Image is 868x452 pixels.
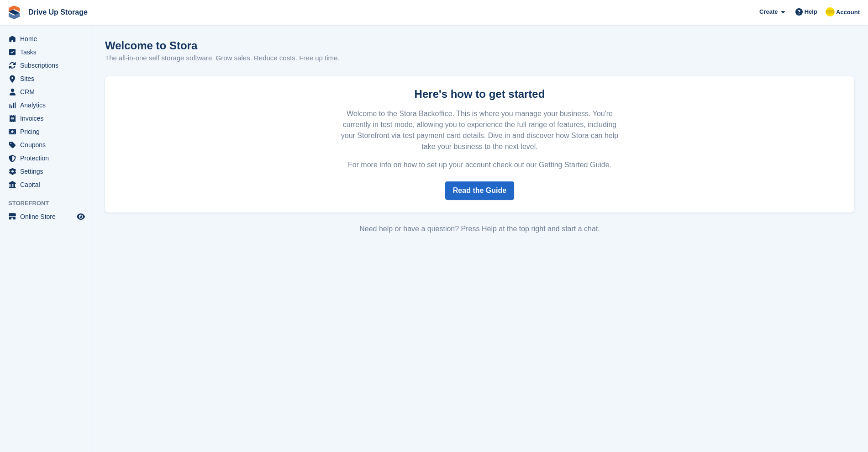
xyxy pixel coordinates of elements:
[5,210,86,223] a: menu
[836,8,860,17] span: Account
[5,32,86,45] a: menu
[8,199,91,208] span: Storefront
[5,72,86,85] a: menu
[826,7,835,16] img: Crispin Vitoria
[20,72,75,85] span: Sites
[5,152,86,165] a: menu
[20,138,75,151] span: Coupons
[415,88,545,100] strong: Here's how to get started
[105,39,340,52] h1: Welcome to Stora
[20,165,75,178] span: Settings
[20,152,75,165] span: Protection
[20,178,75,191] span: Capital
[5,138,86,151] a: menu
[20,112,75,125] span: Invoices
[5,165,86,178] a: menu
[5,85,86,98] a: menu
[20,46,75,58] span: Tasks
[20,99,75,112] span: Analytics
[20,59,75,72] span: Subscriptions
[20,85,75,98] span: CRM
[336,160,624,170] p: For more info on how to set up your account check out our Getting Started Guide.
[25,5,91,20] a: Drive Up Storage
[445,181,514,200] a: Read the Guide
[105,53,340,64] p: The all-in-one self storage software. Grow sales. Reduce costs. Free up time.
[5,59,86,72] a: menu
[805,7,817,16] span: Help
[5,125,86,138] a: menu
[336,108,624,152] p: Welcome to the Stora Backoffice. This is where you manage your business. You're currently in test...
[75,211,86,222] a: Preview store
[20,125,75,138] span: Pricing
[759,7,778,16] span: Create
[5,46,86,58] a: menu
[7,5,21,19] img: stora-icon-8386f47178a22dfd0bd8f6a31ec36ba5ce8667c1dd55bd0f319d3a0aa187defe.svg
[20,32,75,45] span: Home
[5,99,86,112] a: menu
[20,210,75,223] span: Online Store
[105,223,854,234] div: Need help or have a question? Press Help at the top right and start a chat.
[5,112,86,125] a: menu
[5,178,86,191] a: menu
